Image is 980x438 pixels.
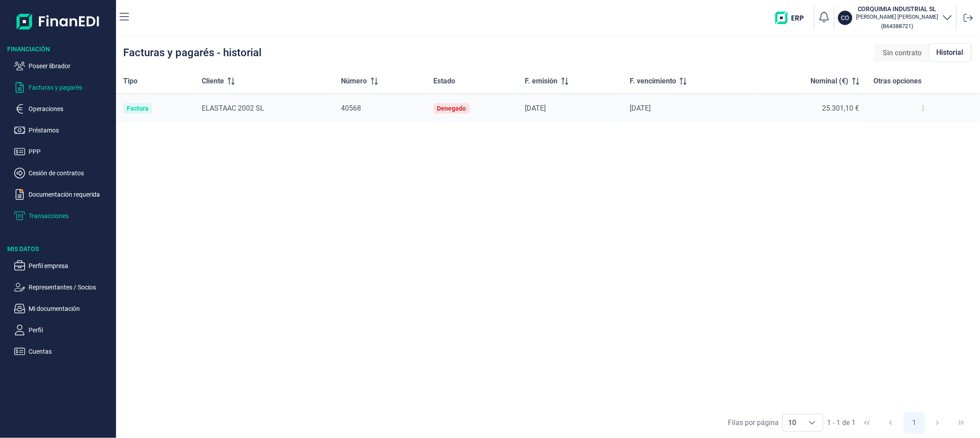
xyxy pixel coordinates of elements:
p: Operaciones [29,103,112,114]
button: Documentación requerida [14,189,112,200]
button: Transacciones [14,211,112,221]
button: Last Page [951,412,972,434]
div: [DATE] [630,104,745,113]
button: Facturas y pagarés [14,82,112,93]
button: Operaciones [14,103,112,114]
button: Representantes / Socios [14,282,112,293]
p: Cesión de contratos [29,168,112,178]
small: Copiar cif [881,23,914,29]
div: Denegado [437,105,466,112]
button: Poseer librador [14,61,112,71]
h3: CORQUIMIA INDUSTRIAL SL [856,4,938,13]
button: Cuentas [14,346,112,357]
p: PPP [29,146,112,157]
button: First Page [856,412,878,434]
p: CO [841,13,850,22]
button: Page 1 [904,412,925,434]
span: F. emisión [525,76,558,87]
p: Facturas y pagarés [29,82,112,93]
button: Cesión de contratos [14,168,112,178]
span: 10 [783,414,801,431]
p: Perfil [29,325,112,335]
button: PPP [14,146,112,157]
button: Mi documentación [14,303,112,314]
span: 1 - 1 de 1 [827,419,855,426]
p: Representantes / Socios [29,282,112,293]
div: Factura [127,105,149,112]
div: Facturas y pagarés - historial [123,47,262,58]
p: Préstamos [29,125,112,136]
span: Otras opciones [874,76,922,87]
p: Cuentas [29,346,112,357]
span: F. vencimiento [630,76,676,87]
p: Perfil empresa [29,260,112,271]
p: [PERSON_NAME] [PERSON_NAME] [856,13,938,21]
button: Previous Page [880,412,901,434]
button: Préstamos [14,125,112,136]
p: Documentación requerida [29,189,112,200]
span: Historial [937,47,963,58]
button: Perfil [14,325,112,335]
span: Tipo [123,76,137,87]
p: Poseer librador [29,61,112,71]
div: [DATE] [525,104,615,113]
div: Historial [929,43,971,62]
span: 40568 [341,104,361,112]
span: Número [341,76,367,87]
span: ELASTAAC 2002 SL [202,104,264,112]
p: Mi documentación [29,303,112,314]
button: COCORQUIMIA INDUSTRIAL SL[PERSON_NAME] [PERSON_NAME](B64388721) [838,4,953,31]
span: Nominal (€) [811,76,849,87]
span: Sin contrato [883,48,922,58]
img: erp [775,12,810,24]
button: Perfil empresa [14,260,112,271]
span: 25.301,10 € [822,104,860,112]
span: Cliente [202,76,224,87]
img: Logo de aplicación [17,7,100,36]
p: Transacciones [29,211,112,221]
div: Choose [801,414,823,431]
div: Sin contrato [876,44,929,62]
button: Next Page [927,412,948,434]
div: Filas por página [728,417,779,428]
span: Estado [434,76,456,87]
